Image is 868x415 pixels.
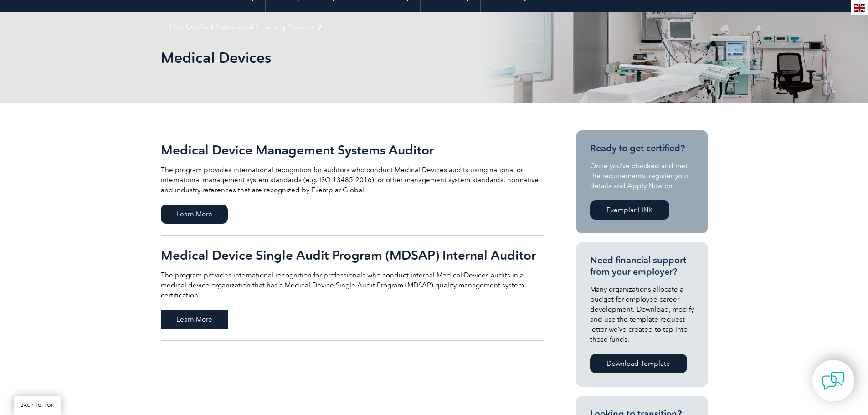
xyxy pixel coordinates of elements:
[161,248,544,262] h2: Medical Device Single Audit Program (MDSAP) Internal Auditor
[590,200,669,220] a: Exemplar LINK
[590,354,687,373] a: Download Template
[161,130,544,236] a: Medical Device Management Systems Auditor The program provides international recognition for audi...
[161,49,511,67] h1: Medical Devices
[161,310,228,329] span: Learn More
[822,369,845,392] img: contact-chat.png
[161,12,332,41] a: Find Certified Professional / Training Provider
[590,284,694,344] p: Many organizations allocate a budget for employee career development. Download, modify and use th...
[590,161,694,191] p: Once you’ve checked and met the requirements, register your details and Apply Now on
[161,270,544,300] p: The program provides international recognition for professionals who conduct internal Medical Dev...
[590,143,694,154] h3: Ready to get certified?
[161,205,228,224] span: Learn More
[854,4,865,12] img: en
[161,165,544,195] p: The program provides international recognition for auditors who conduct Medical Devices audits us...
[590,255,694,277] h3: Need financial support from your employer?
[14,396,61,415] a: BACK TO TOP
[161,236,544,341] a: Medical Device Single Audit Program (MDSAP) Internal Auditor The program provides international r...
[161,143,544,157] h2: Medical Device Management Systems Auditor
